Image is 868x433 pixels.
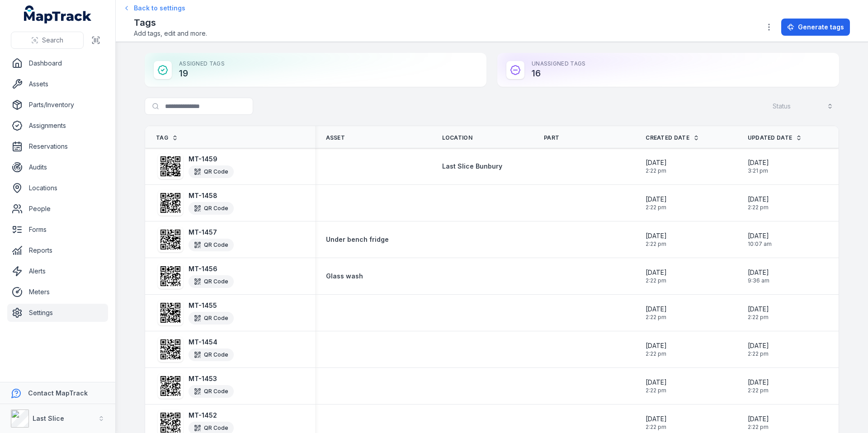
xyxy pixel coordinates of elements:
[748,134,793,141] span: Updated Date
[134,4,185,13] span: Back to settings
[646,204,667,211] span: 2:22 pm
[646,268,667,277] span: [DATE]
[11,32,84,49] button: Search
[748,277,769,284] span: 9:36 am
[646,378,667,394] time: 13/06/2025, 2:22:24 pm
[7,117,108,135] a: Assignments
[798,23,844,32] span: Generate tags
[189,264,234,273] strong: MT-1456
[748,158,769,174] time: 06/10/2025, 3:21:10 pm
[748,387,769,394] span: 2:22 pm
[748,158,769,167] span: [DATE]
[748,195,769,211] time: 13/06/2025, 2:22:24 pm
[748,341,769,350] span: [DATE]
[189,411,234,420] strong: MT-1452
[134,29,207,38] span: Add tags, edit and more.
[326,235,389,244] a: Under bench fridge
[767,98,839,115] button: Status
[28,389,88,397] strong: Contact MapTrack
[646,387,667,394] span: 2:22 pm
[748,195,769,204] span: [DATE]
[7,96,108,114] a: Parts/Inventory
[42,36,63,45] span: Search
[748,424,769,431] span: 2:22 pm
[646,195,667,211] time: 13/06/2025, 2:22:24 pm
[189,338,234,347] strong: MT-1454
[7,241,108,259] a: Reports
[748,414,769,431] time: 13/06/2025, 2:22:24 pm
[442,134,472,141] span: Location
[646,305,667,314] span: [DATE]
[156,134,168,141] span: Tag
[646,158,667,167] span: [DATE]
[7,158,108,176] a: Audits
[748,204,769,211] span: 2:22 pm
[7,200,108,218] a: People
[189,239,234,251] div: QR Code
[326,134,345,141] span: Asset
[7,221,108,239] a: Forms
[189,165,234,178] div: QR Code
[646,305,667,321] time: 13/06/2025, 2:22:24 pm
[646,231,667,248] time: 13/06/2025, 2:22:24 pm
[646,314,667,321] span: 2:22 pm
[7,262,108,280] a: Alerts
[748,240,772,248] span: 10:07 am
[646,341,667,350] span: [DATE]
[7,54,108,72] a: Dashboard
[646,134,689,141] span: Created Date
[189,191,234,200] strong: MT-1458
[189,348,234,361] div: QR Code
[7,283,108,301] a: Meters
[7,179,108,197] a: Locations
[646,341,667,358] time: 13/06/2025, 2:22:24 pm
[748,378,769,387] span: [DATE]
[748,314,769,321] span: 2:22 pm
[646,378,667,387] span: [DATE]
[646,424,667,431] span: 2:22 pm
[646,350,667,358] span: 2:22 pm
[7,137,108,155] a: Reservations
[646,195,667,204] span: [DATE]
[189,155,234,164] strong: MT-1459
[646,277,667,284] span: 2:22 pm
[189,275,234,288] div: QR Code
[781,19,850,36] button: Generate tags
[7,75,108,93] a: Assets
[189,312,234,325] div: QR Code
[646,414,667,431] time: 13/06/2025, 2:22:24 pm
[156,134,178,141] a: Tag
[748,231,772,248] time: 10/10/2025, 10:07:14 am
[544,134,559,141] span: Part
[748,414,769,424] span: [DATE]
[748,341,769,358] time: 13/06/2025, 2:22:24 pm
[748,268,769,277] span: [DATE]
[189,202,234,215] div: QR Code
[646,134,699,141] a: Created Date
[748,231,772,240] span: [DATE]
[748,378,769,394] time: 13/06/2025, 2:22:24 pm
[7,304,108,322] a: Settings
[646,167,667,174] span: 2:22 pm
[33,414,64,422] strong: Last Slice
[748,167,769,174] span: 3:21 pm
[646,158,667,174] time: 13/06/2025, 2:22:24 pm
[646,240,667,248] span: 2:22 pm
[748,305,769,314] span: [DATE]
[189,228,234,237] strong: MT-1457
[442,162,502,171] a: Last Slice Bunbury
[442,162,502,170] span: Last Slice Bunbury
[646,231,667,240] span: [DATE]
[646,414,667,424] span: [DATE]
[748,268,769,284] time: 10/10/2025, 9:36:02 am
[748,350,769,358] span: 2:22 pm
[189,301,234,310] strong: MT-1455
[326,272,363,281] a: Glass wash
[24,5,92,24] a: MapTrack
[189,385,234,398] div: QR Code
[125,4,185,13] a: Back to settings
[748,134,802,141] a: Updated Date
[748,305,769,321] time: 13/06/2025, 2:22:24 pm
